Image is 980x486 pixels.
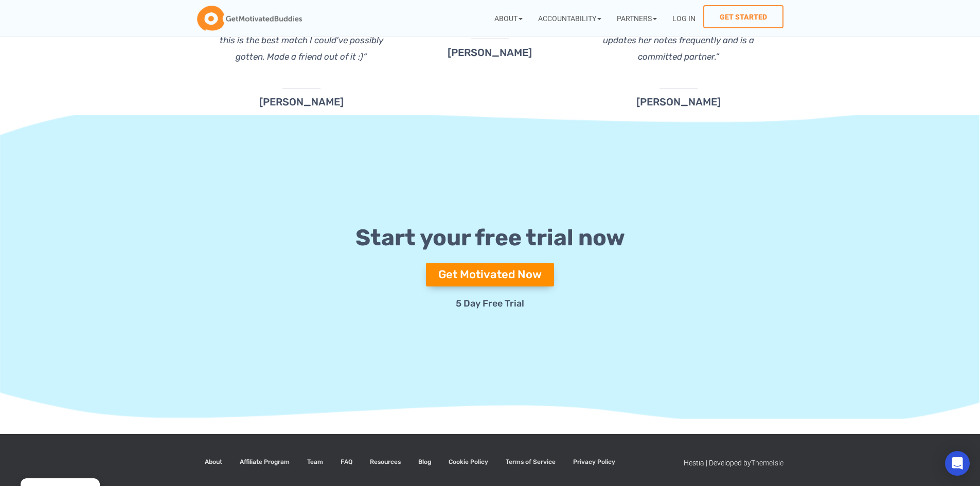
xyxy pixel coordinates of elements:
[232,449,297,475] a: Affiliate Program
[498,449,563,475] a: Terms of Service
[362,449,408,475] a: Resources
[411,449,439,475] a: Blog
[212,94,391,110] p: [PERSON_NAME]
[565,449,623,475] a: Privacy Policy
[945,451,970,476] div: Open Intercom Messenger
[401,44,579,61] p: [PERSON_NAME]
[487,5,530,31] a: About
[441,449,496,475] a: Cookie Policy
[530,5,609,31] a: Accountability
[751,459,783,467] a: ThemeIsle
[426,263,554,286] a: Get Motivated Now
[212,223,768,253] h2: Start your free trial now
[703,5,783,28] a: Get Started
[197,6,302,31] img: GetMotivatedBuddies
[197,449,230,475] a: About
[684,449,783,477] div: Hestia | Developed by
[590,94,768,110] p: [PERSON_NAME]
[299,449,331,475] a: Team
[665,5,703,31] a: Log In
[333,449,360,475] a: FAQ
[609,5,665,31] a: Partners
[212,297,768,311] p: 5 Day Free Trial
[438,269,542,280] span: Get Motivated Now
